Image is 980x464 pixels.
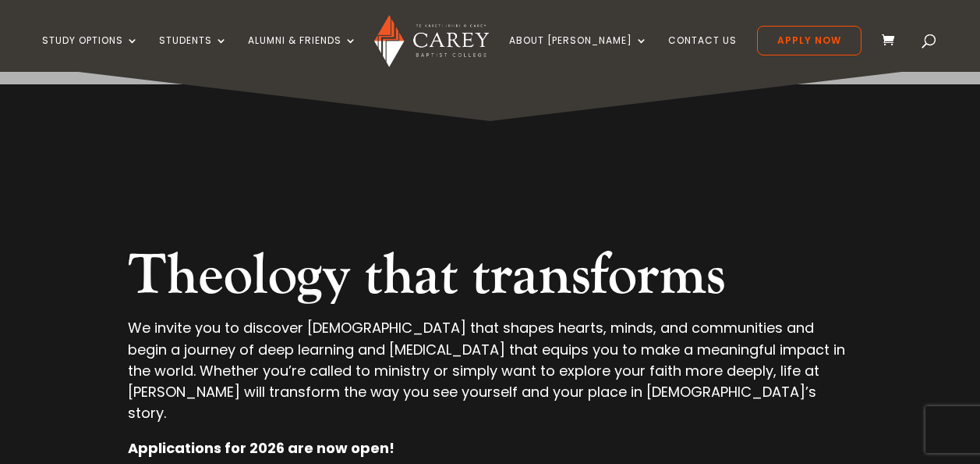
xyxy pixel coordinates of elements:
[42,35,139,72] a: Study Options
[248,35,357,72] a: Alumni & Friends
[374,15,489,67] img: Carey Baptist College
[128,242,852,317] h2: Theology that transforms
[509,35,648,72] a: About [PERSON_NAME]
[757,26,861,55] a: Apply Now
[128,317,852,437] p: We invite you to discover [DEMOGRAPHIC_DATA] that shapes hearts, minds, and communities and begin...
[128,438,394,458] strong: Applications for 2026 are now open!
[159,35,228,72] a: Students
[668,35,737,72] a: Contact Us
